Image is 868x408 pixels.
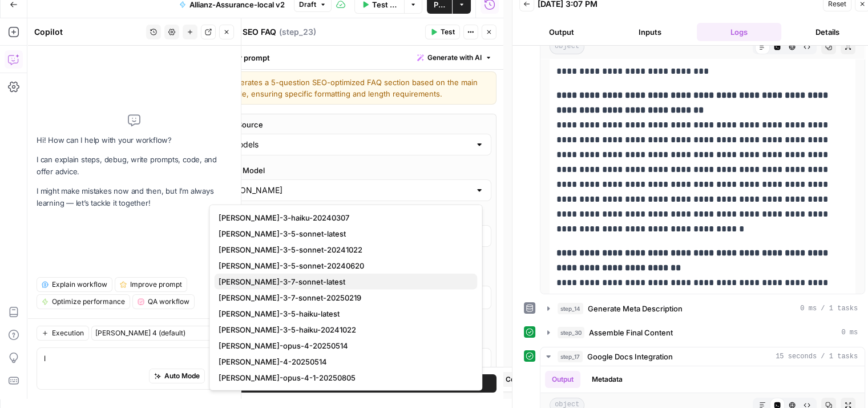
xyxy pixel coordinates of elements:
[37,294,130,309] button: Optimize performance
[37,154,232,178] p: I can explain steps, debug, write prompts, code, and offer advice.
[95,327,205,339] input: Claude Sonnet 4 (default)
[540,347,865,366] button: 15 seconds / 1 tasks
[225,77,489,99] textarea: Generates a 5-question SEO-optimized FAQ section based on the main article, ensuring specific for...
[355,251,491,262] div: Maximum number of tokens to output
[558,351,583,362] span: step_17
[209,333,491,345] label: Output Format
[219,292,468,303] span: [PERSON_NAME]-3-7-sonnet-20250219
[219,324,468,335] span: [PERSON_NAME]-3-5-haiku-20241022
[540,299,865,318] button: 0 ms / 1 tasks
[540,8,865,294] div: 10 seconds / 1 tasks
[37,185,232,209] p: I might make mistakes now and then, but I’m always learning — let’s tackle it together!
[37,326,89,341] button: Execution
[776,351,858,362] span: 15 seconds / 1 tasks
[130,279,182,290] span: Improve prompt
[219,276,468,287] span: [PERSON_NAME]-3-7-sonnet-latest
[588,303,683,314] span: Generate Meta Description
[558,303,583,314] span: step_14
[217,139,470,150] input: My Models
[540,323,865,342] button: 0 ms
[149,369,205,383] button: Auto Mode
[209,119,491,130] label: Models Source
[362,230,484,242] input: Auto-Max
[132,294,195,309] button: QA workflow
[219,356,468,367] span: [PERSON_NAME]-4-20250514
[148,297,189,307] span: QA workflow
[219,212,468,223] span: [PERSON_NAME]-3-haiku-20240307
[441,27,455,37] span: Test
[608,23,693,41] button: Inputs
[589,327,673,338] span: Assemble Final Content
[219,372,468,383] span: [PERSON_NAME]-opus-4-1-20250805
[52,328,84,338] span: Execution
[52,279,107,290] span: Explain workflow
[44,353,224,364] textarea: l
[209,271,491,282] label: Domains to Include
[219,340,468,351] span: [PERSON_NAME]-opus-4-20250514
[519,23,604,41] button: Output
[209,165,491,176] label: Select AI Model
[279,26,316,38] span: ( step_23 )
[841,327,858,338] span: 0 ms
[219,228,468,239] span: [PERSON_NAME]-3-5-sonnet-latest
[558,327,584,338] span: step_30
[219,260,468,271] span: [PERSON_NAME]-3-5-sonnet-20240620
[425,25,460,39] button: Test
[217,185,470,196] input: gpt-4.1
[34,26,143,38] div: Copilot
[587,351,673,362] span: Google Docs Integration
[697,23,781,41] button: Logs
[37,277,112,292] button: Explain workflow
[505,374,522,385] span: Copy
[197,46,503,69] div: Write your prompt
[585,371,629,388] button: Metadata
[219,308,468,319] span: [PERSON_NAME]-3-5-haiku-latest
[219,244,468,255] span: [PERSON_NAME]-3-5-sonnet-20241022
[204,374,496,392] button: Test
[52,297,125,307] span: Optimize performance
[427,53,482,63] span: Generate with AI
[355,210,491,222] label: Max Output Length (optional)
[205,26,276,38] textarea: Generate SEO FAQ
[209,314,491,324] div: Domains separated by commas
[413,50,496,65] button: Generate with AI
[550,39,584,54] span: object
[164,371,200,381] span: Auto Mode
[800,303,858,314] span: 0 ms / 1 tasks
[115,277,187,292] button: Improve prompt
[37,134,232,146] p: Hi! How can I help with your workflow?
[545,371,580,388] button: Output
